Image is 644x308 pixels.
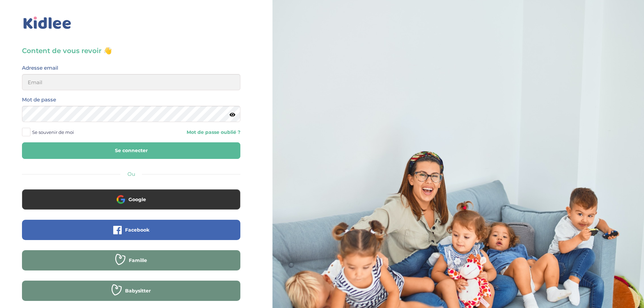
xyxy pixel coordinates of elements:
[22,64,58,72] label: Adresse email
[32,128,74,137] span: Se souvenir de moi
[136,129,240,136] a: Mot de passe oublié ?
[22,189,240,210] button: Google
[117,195,125,204] img: google.png
[129,257,147,264] span: Famille
[22,142,240,159] button: Se connecter
[22,95,56,104] label: Mot de passe
[22,74,240,90] input: Email
[22,231,240,238] a: Facebook
[22,46,240,55] h3: Content de vous revoir 👋
[125,227,149,233] span: Facebook
[128,196,146,203] span: Google
[125,287,151,294] span: Babysitter
[22,262,240,268] a: Famille
[127,171,135,177] span: Ou
[113,226,122,234] img: facebook.png
[22,281,240,301] button: Babysitter
[22,292,240,299] a: Babysitter
[22,15,73,31] img: logo_kidlee_bleu
[22,201,240,207] a: Google
[22,250,240,270] button: Famille
[22,220,240,240] button: Facebook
